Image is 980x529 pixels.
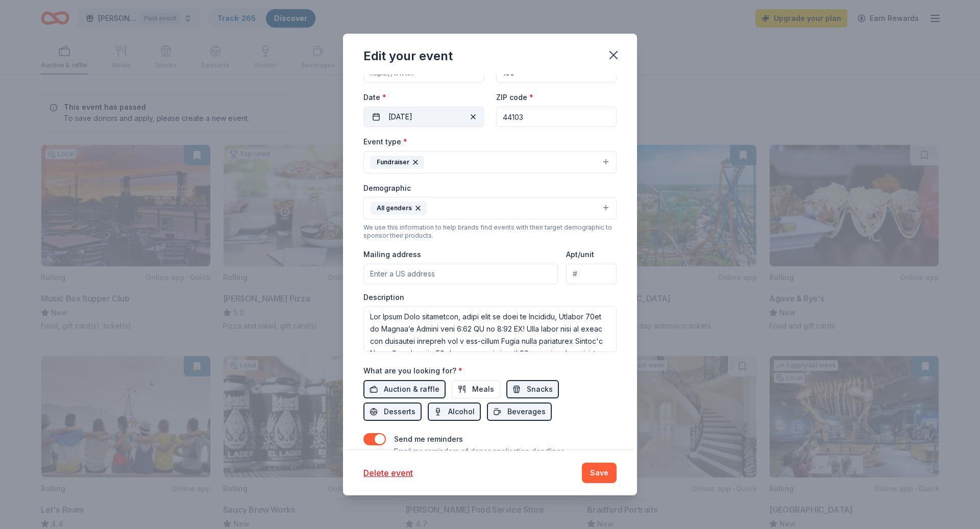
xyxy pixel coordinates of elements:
span: Snacks [527,383,553,395]
input: 12345 (U.S. only) [496,107,617,127]
label: Event type [363,137,407,147]
button: Alcohol [428,402,481,421]
div: Fundraiser [370,156,424,169]
button: Fundraiser [363,151,617,173]
button: Beverages [487,402,552,421]
span: Beverages [507,406,546,418]
textarea: Lor Ipsum Dolo sitametcon, adipi elit se doei te Incididu, Utlabor 70et do Magnaa’e Admini veni 6... [363,306,617,352]
label: Demographic [363,183,411,193]
label: Mailing address [363,249,421,260]
button: Meals [452,380,500,398]
label: What are you looking for? [363,366,462,376]
label: Date [363,92,484,103]
button: Save [582,463,617,483]
button: Auction & raffle [363,380,446,398]
button: Snacks [506,380,559,398]
div: We use this information to help brands find events with their target demographic to sponsor their... [363,223,617,240]
span: Alcohol [448,406,475,418]
span: Auction & raffle [384,383,439,395]
input: # [566,264,617,284]
div: Edit your event [363,48,453,64]
span: Meals [472,383,494,395]
label: Send me reminders [394,435,463,443]
label: ZIP code [496,92,533,103]
input: Enter a US address [363,264,558,284]
div: All genders [370,201,427,215]
p: Email me reminders of donor application deadlines [394,445,565,458]
button: [DATE] [363,107,484,127]
label: Apt/unit [566,249,594,260]
span: Desserts [384,406,415,418]
label: Description [363,292,404,303]
button: Delete event [363,467,413,479]
button: All genders [363,197,617,219]
button: Desserts [363,402,422,421]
